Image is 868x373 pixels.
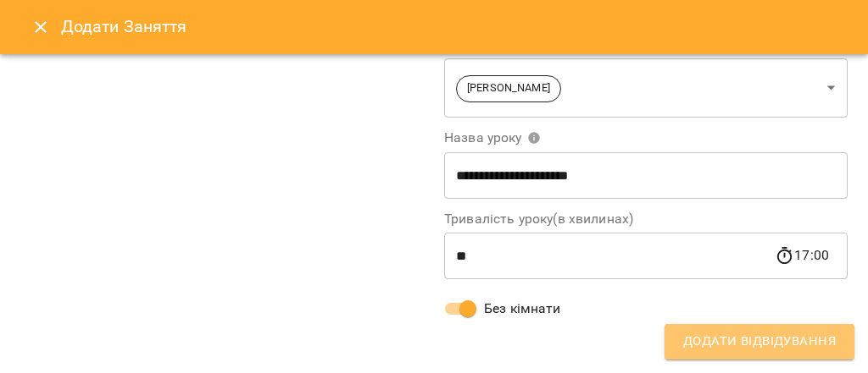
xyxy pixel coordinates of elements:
label: Тривалість уроку(в хвилинах) [444,212,848,226]
h6: Додати Заняття [61,14,848,40]
svg: Вкажіть назву уроку або виберіть клієнтів [527,131,541,145]
span: [PERSON_NAME] [457,80,560,96]
button: Close [20,7,61,47]
button: Додати Відвідування [665,324,854,359]
div: [PERSON_NAME] [444,58,848,118]
span: Додати Відвідування [683,331,836,353]
span: Назва уроку [444,131,541,145]
span: Без кімнати [484,299,561,319]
